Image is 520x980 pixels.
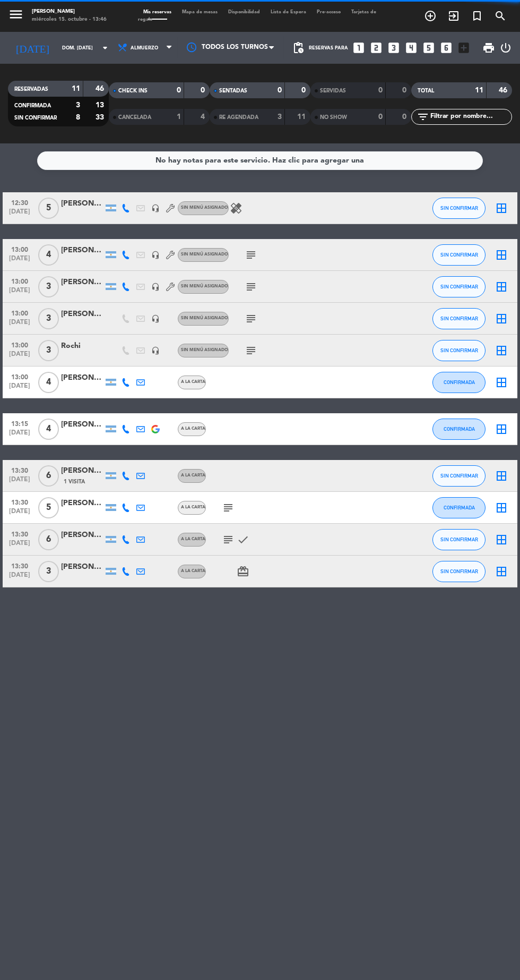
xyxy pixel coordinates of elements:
[432,372,486,393] button: CONFIRMADA
[96,114,107,121] strong: 33
[181,206,228,210] span: Sin menú asignado
[76,101,80,109] strong: 3
[118,115,151,120] span: CANCELADA
[14,87,48,92] span: RESERVADAS
[138,10,177,14] span: Mis reservas
[8,37,57,58] i: [DATE]
[223,10,265,14] span: Disponibilidad
[245,249,257,261] i: subject
[440,473,478,479] span: SIN CONFIRMAR
[403,113,409,121] strong: 0
[440,252,478,258] span: SIN CONFIRMAR
[181,380,205,384] span: A LA CARTA
[61,340,103,352] div: Rochi
[432,561,486,582] button: SIN CONFIRMAR
[14,115,57,121] span: SIN CONFIRMAR
[38,340,59,361] span: 3
[404,41,418,55] i: looks_4
[230,202,242,215] i: healing
[352,41,366,55] i: looks_one
[177,87,181,94] strong: 0
[61,308,103,320] div: [PERSON_NAME] Estacionamiento
[494,10,507,22] i: search
[495,470,508,482] i: border_all
[38,276,59,297] span: 3
[61,372,103,384] div: [PERSON_NAME]
[6,338,33,351] span: 13:00
[181,284,228,288] span: Sin menú asignado
[432,497,486,518] button: CONFIRMADA
[6,351,33,363] span: [DATE]
[440,205,478,211] span: SIN CONFIRMAR
[444,505,475,510] span: CONFIRMADA
[219,115,258,120] span: RE AGENDADA
[387,41,401,55] i: looks_3
[482,41,495,54] span: print
[422,41,436,55] i: looks_5
[320,115,347,120] span: NO SHOW
[495,202,508,215] i: border_all
[237,565,249,578] i: card_giftcard
[6,275,33,287] span: 13:00
[6,429,33,441] span: [DATE]
[6,417,33,429] span: 13:15
[219,88,247,93] span: SENTADAS
[309,45,348,51] span: Reservas para
[432,419,486,440] button: CONFIRMADA
[151,425,160,433] img: google-logo.png
[495,249,508,261] i: border_all
[38,198,59,219] span: 5
[245,280,257,293] i: subject
[417,110,429,123] i: filter_list
[177,10,223,14] span: Mapa de mesas
[181,473,205,478] span: A LA CARTA
[245,312,257,325] i: subject
[278,87,282,94] strong: 0
[201,87,207,94] strong: 0
[61,276,103,288] div: [PERSON_NAME]
[292,41,305,54] span: pending_actions
[96,85,107,92] strong: 46
[32,16,107,24] div: miércoles 15. octubre - 13:46
[201,113,207,121] strong: 4
[38,529,59,550] span: 6
[61,561,103,573] div: [PERSON_NAME]
[444,379,475,385] span: CONFIRMADA
[6,208,33,220] span: [DATE]
[432,529,486,550] button: SIN CONFIRMAR
[76,114,80,121] strong: 8
[38,419,59,440] span: 4
[38,561,59,582] span: 3
[6,572,33,584] span: [DATE]
[432,308,486,329] button: SIN CONFIRMAR
[72,85,80,92] strong: 11
[6,196,33,208] span: 12:30
[298,113,308,121] strong: 11
[61,244,103,257] div: [PERSON_NAME]
[38,372,59,393] span: 4
[278,113,282,121] strong: 3
[495,565,508,578] i: border_all
[6,287,33,299] span: [DATE]
[495,312,508,325] i: border_all
[38,497,59,518] span: 5
[222,533,235,546] i: subject
[432,276,486,297] button: SIN CONFIRMAR
[181,316,228,320] span: Sin menú asignado
[181,569,205,573] span: A LA CARTA
[151,346,160,355] i: headset_mic
[499,32,512,64] div: LOG OUT
[6,508,33,520] span: [DATE]
[6,370,33,382] span: 13:00
[99,41,111,54] i: arrow_drop_down
[96,101,107,109] strong: 13
[118,88,148,93] span: CHECK INS
[471,10,483,22] i: turned_in_not
[61,497,103,509] div: [PERSON_NAME]
[495,423,508,436] i: border_all
[6,382,33,395] span: [DATE]
[14,103,51,108] span: CONFIRMADA
[151,283,160,291] i: headset_mic
[432,340,486,361] button: SIN CONFIRMAR
[6,306,33,319] span: 13:00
